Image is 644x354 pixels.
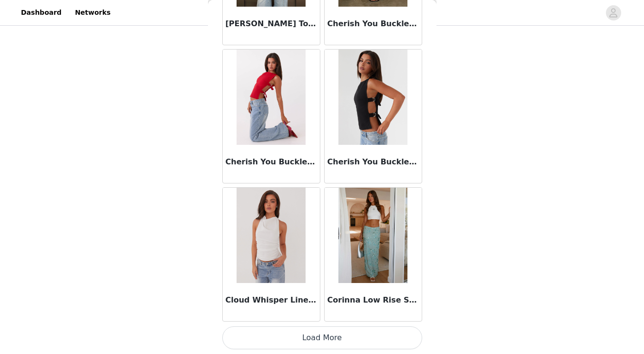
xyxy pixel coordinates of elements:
[327,18,419,30] h3: Cherish You Buckle Mini Dress - Red
[226,294,317,306] h3: Cloud Whisper Linen Top - White
[222,326,422,349] button: Load More
[226,156,317,168] h3: Cherish You Buckle Top - Red
[237,188,306,283] img: Cloud Whisper Linen Top - White
[327,156,419,168] h3: Cherish You Buckle Top - Shadow
[338,50,407,145] img: Cherish You Buckle Top - Shadow
[226,18,317,30] h3: [PERSON_NAME] Top - Black
[338,188,407,283] img: Corinna Low Rise Sequin Maxi Skirt - Mint
[609,5,618,20] div: avatar
[237,50,306,145] img: Cherish You Buckle Top - Red
[327,294,419,306] h3: Corinna Low Rise Sequin Maxi Skirt - Mint
[69,2,116,23] a: Networks
[15,2,67,23] a: Dashboard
